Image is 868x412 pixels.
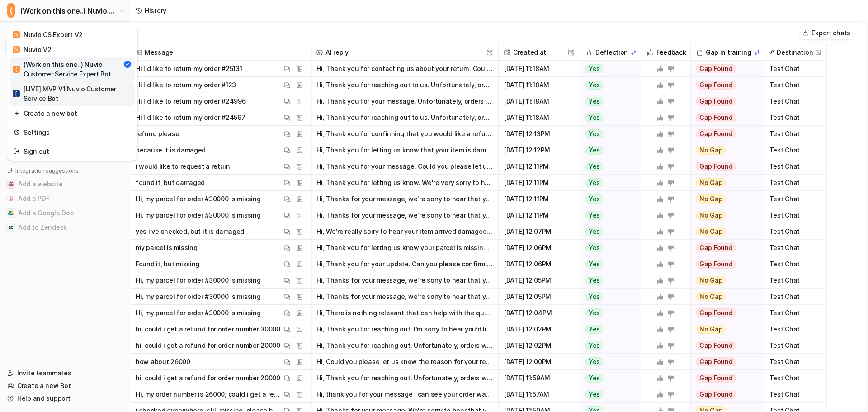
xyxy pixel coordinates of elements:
div: [LIVE] MVP V1 Nuvio Customer Service Bot [13,84,132,103]
div: ((Work on this one..) Nuvio Customer Service Expert Bot [7,25,137,161]
div: Nuvio V2 [13,45,52,54]
img: reset [14,147,20,156]
div: (Work on this one..) Nuvio Customer Service Expert Bot [13,60,123,79]
span: (Work on this one..) Nuvio Customer Service Expert Bot [20,5,117,17]
a: Create a new bot [10,106,135,121]
span: N [13,31,20,38]
img: reset [14,109,20,118]
div: Nuvio CS Expert V2 [13,30,83,39]
img: reset [14,128,20,137]
a: Sign out [10,144,135,159]
span: [ [13,90,20,97]
span: N [13,46,20,53]
span: ( [13,66,20,73]
span: ( [7,3,15,18]
a: Settings [10,125,135,140]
